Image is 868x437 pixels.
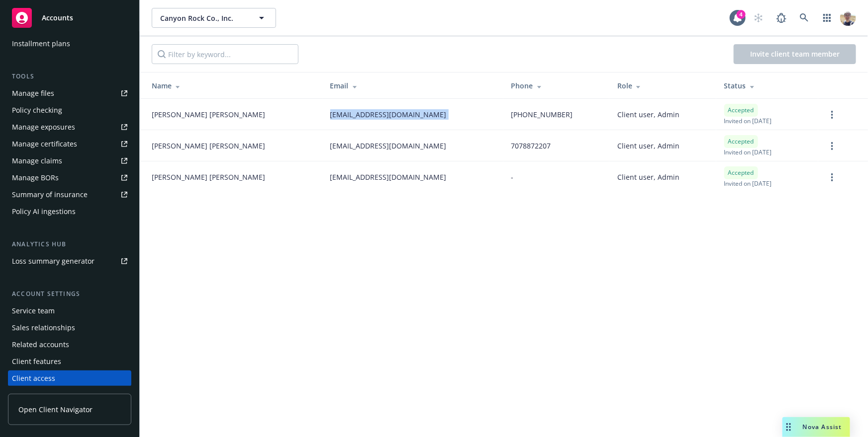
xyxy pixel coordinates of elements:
span: Open Client Navigator [18,404,93,415]
span: [PERSON_NAME] [PERSON_NAME] [152,141,265,151]
div: Summary of insurance [12,187,88,203]
span: Accepted [728,137,754,146]
div: Client features [12,354,61,369]
span: Client user, Admin [617,141,679,151]
span: Invite client team member [750,49,840,59]
span: Client user, Admin [617,172,679,182]
a: Switch app [817,8,837,28]
div: Related accounts [12,337,69,353]
div: Sales relationships [12,320,75,336]
div: Loss summary generator [12,253,95,269]
a: Service team [8,303,131,319]
div: Drag to move [782,417,795,437]
a: Search [794,8,814,28]
a: Manage exposures [8,119,131,135]
span: Nova Assist [803,423,842,431]
a: Installment plans [8,36,131,52]
img: photo [840,10,856,26]
span: Accepted [728,106,754,115]
a: Sales relationships [8,320,131,336]
span: Accepted [728,168,754,177]
div: Phone [511,80,601,91]
a: Policy AI ingestions [8,204,131,219]
span: Canyon Rock Co., Inc. [160,13,246,23]
div: Policy AI ingestions [12,204,76,219]
a: Related accounts [8,337,131,353]
span: [PHONE_NUMBER] [511,109,573,120]
span: Invited on [DATE] [724,148,772,156]
input: Filter by keyword... [152,44,298,64]
div: Manage exposures [12,119,75,135]
span: - [511,172,514,182]
a: Manage files [8,85,131,101]
button: Canyon Rock Co., Inc. [152,8,276,28]
a: Client features [8,354,131,369]
div: Policy checking [12,102,62,118]
div: Manage BORs [12,170,59,186]
div: 4 [737,10,746,19]
div: Service team [12,303,55,319]
a: Policy checking [8,102,131,118]
span: [PERSON_NAME] [PERSON_NAME] [152,109,265,120]
div: Tools [8,72,131,81]
a: Start snowing [749,8,769,28]
div: Account settings [8,289,131,299]
span: [EMAIL_ADDRESS][DOMAIN_NAME] [330,109,447,120]
div: Installment plans [12,36,70,52]
div: Manage claims [12,153,62,169]
div: Email [330,80,495,91]
div: Client access [12,370,55,386]
div: Status [724,80,810,91]
a: Summary of insurance [8,187,131,203]
a: Report a Bug [772,8,791,28]
a: Loss summary generator [8,253,131,269]
a: more [826,171,838,183]
a: Manage claims [8,153,131,169]
button: Nova Assist [782,417,850,437]
div: Manage certificates [12,136,77,152]
span: [EMAIL_ADDRESS][DOMAIN_NAME] [330,141,447,151]
button: Invite client team member [734,44,856,64]
a: Accounts [8,4,131,32]
span: 7078872207 [511,141,551,151]
span: Accounts [42,14,73,22]
a: more [826,140,838,152]
div: Name [152,80,314,91]
a: Manage certificates [8,136,131,152]
span: Invited on [DATE] [724,179,772,188]
a: Client access [8,370,131,386]
div: Role [617,80,708,91]
span: Invited on [DATE] [724,117,772,125]
div: Manage files [12,85,54,101]
span: [EMAIL_ADDRESS][DOMAIN_NAME] [330,172,447,182]
div: Analytics hub [8,239,131,249]
a: more [826,109,838,121]
span: Client user, Admin [617,109,679,120]
span: [PERSON_NAME] [PERSON_NAME] [152,172,265,182]
a: Manage BORs [8,170,131,186]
